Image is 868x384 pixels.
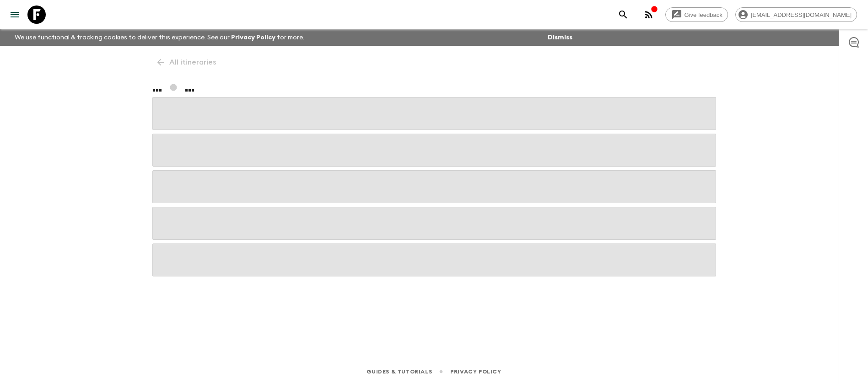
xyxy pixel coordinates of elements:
button: Dismiss [545,31,575,44]
button: menu [5,5,24,24]
h1: ... ... [152,79,716,97]
div: [EMAIL_ADDRESS][DOMAIN_NAME] [735,7,857,22]
span: Give feedback [679,11,728,18]
p: We use functional & tracking cookies to deliver this experience. See our for more. [11,29,308,46]
a: Privacy Policy [231,34,275,41]
a: Privacy Policy [450,367,501,377]
a: Guides & Tutorials [367,367,432,377]
button: search adventures [614,5,632,24]
span: [EMAIL_ADDRESS][DOMAIN_NAME] [746,11,857,18]
a: Give feedback [665,7,728,22]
